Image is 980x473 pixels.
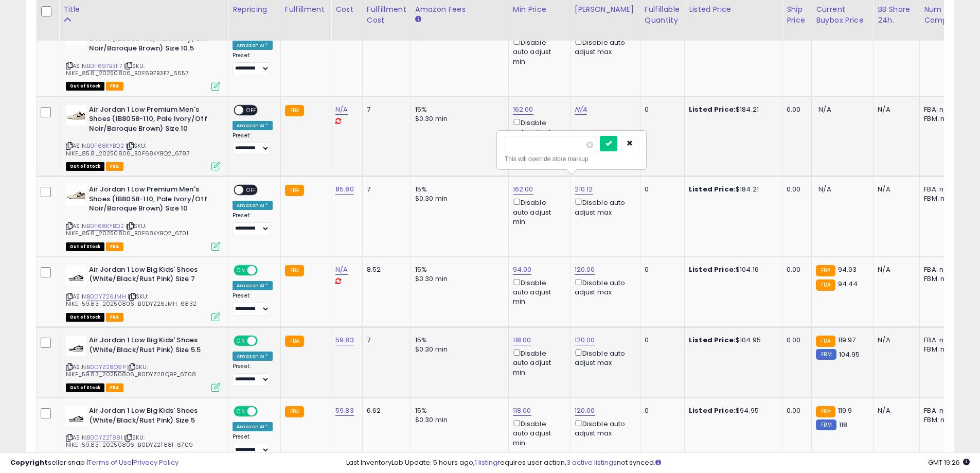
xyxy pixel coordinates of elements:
[87,292,126,301] a: B0DYZ26JMH
[838,335,856,345] span: 119.97
[367,105,403,114] div: 7
[415,415,501,425] div: $0.30 min
[838,406,852,415] span: 119.9
[66,222,188,237] span: | SKU: NIKE_85.8_20250806_B0F68KYBQ2_6701
[335,184,354,195] a: 85.80
[233,363,273,386] div: Preset:
[335,4,358,15] div: Cost
[838,279,858,289] span: 94.44
[89,265,214,287] b: Air Jordan 1 Low Big Kids' Shoes (White/Black/Rust Pink) Size 7
[689,184,736,194] b: Listed Price:
[66,162,104,171] span: All listings that are currently out of stock and unavailable for purchase on Amazon
[243,106,260,114] span: OFF
[689,335,736,345] b: Listed Price:
[924,194,958,203] div: FBM: n/a
[689,406,736,415] b: Listed Price:
[66,406,86,427] img: 31cWTPnQOTL._SL40_.jpg
[63,4,224,15] div: Title
[575,37,632,57] div: Disable auto adjust max
[66,142,190,157] span: | SKU: NIKE_85.8_20250806_B0F68KYBQ2_6797
[285,265,304,276] small: FBA
[87,363,126,372] a: B0DYZ28Q9P
[575,418,632,438] div: Disable auto adjust max
[89,406,214,428] b: Air Jordan 1 Low Big Kids' Shoes (White/Black/Rust Pink) Size 5
[513,335,531,345] a: 118.00
[87,62,122,71] a: B0F697B3F7
[415,105,501,114] div: 15%
[878,105,912,114] div: N/A
[513,117,562,147] div: Disable auto adjust min
[235,266,247,274] span: ON
[816,279,835,291] small: FBA
[513,406,531,416] a: 118.00
[66,62,189,77] span: | SKU: NIKE_85.8_20250806_B0F697B3F7_6657
[106,82,123,91] span: FBA
[645,336,676,345] div: 0
[285,406,304,417] small: FBA
[924,415,958,425] div: FBM: n/a
[645,185,676,194] div: 0
[575,277,632,297] div: Disable auto adjust max
[816,265,835,276] small: FBA
[575,265,595,275] a: 120.00
[415,185,501,194] div: 15%
[66,313,104,322] span: All listings that are currently out of stock and unavailable for purchase on Amazon
[87,222,124,231] a: B0F68KYBQ2
[335,406,354,416] a: 59.83
[335,265,348,275] a: N/A
[878,185,912,194] div: N/A
[285,105,304,116] small: FBA
[66,105,86,126] img: 31YgAFXG7dL._SL40_.jpg
[924,4,961,26] div: Num of Comp.
[233,132,273,155] div: Preset:
[839,349,860,359] span: 104.95
[513,347,562,377] div: Disable auto adjust min
[924,336,958,345] div: FBA: n/a
[878,336,912,345] div: N/A
[106,242,123,251] span: FBA
[88,458,132,467] a: Terms of Use
[233,281,273,290] div: Amazon AI *
[575,347,632,367] div: Disable auto adjust max
[415,274,501,284] div: $0.30 min
[233,121,273,130] div: Amazon AI *
[513,37,562,66] div: Disable auto adjust min
[66,383,104,392] span: All listings that are currently out of stock and unavailable for purchase on Amazon
[415,265,501,274] div: 15%
[924,105,958,114] div: FBA: n/a
[689,406,774,415] div: $94.95
[235,337,247,345] span: ON
[10,458,179,468] div: seller snap | |
[787,406,804,415] div: 0.00
[367,265,403,274] div: 8.52
[924,185,958,194] div: FBA: n/a
[233,422,273,431] div: Amazon AI *
[787,4,807,26] div: Ship Price
[575,4,636,15] div: [PERSON_NAME]
[689,265,774,274] div: $104.16
[235,407,247,416] span: ON
[346,458,970,468] div: Last InventoryLab Update: 5 hours ago, requires user action, not synced.
[415,406,501,415] div: 15%
[787,185,804,194] div: 0.00
[367,4,406,26] div: Fulfillment Cost
[66,82,104,91] span: All listings that are currently out of stock and unavailable for purchase on Amazon
[66,242,104,251] span: All listings that are currently out of stock and unavailable for purchase on Amazon
[787,336,804,345] div: 0.00
[513,184,533,195] a: 162.00
[816,349,836,360] small: FBM
[66,336,86,356] img: 31cWTPnQOTL._SL40_.jpg
[645,4,680,26] div: Fulfillable Quantity
[66,105,220,170] div: ASIN:
[816,406,835,417] small: FBA
[505,154,638,164] div: This will override store markup
[66,292,197,308] span: | SKU: NIKE_59.83_20250806_B0DYZ26JMH_6832
[335,104,348,115] a: N/A
[256,407,273,416] span: OFF
[924,265,958,274] div: FBA: n/a
[689,104,736,114] b: Listed Price:
[513,265,532,275] a: 94.00
[243,186,260,195] span: OFF
[66,433,193,449] span: | SKU: NIKE_59.83_20250806_B0DYZ2T881_6709
[106,313,123,322] span: FBA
